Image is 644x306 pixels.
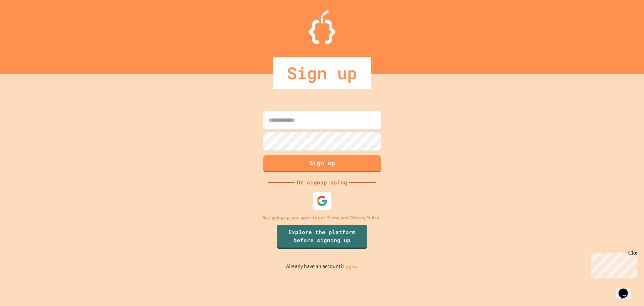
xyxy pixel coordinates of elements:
a: Privacy Policy [350,214,379,221]
div: Chat with us now!Close [3,3,46,43]
p: By signing up, you agree to our and . [262,214,382,221]
a: Terms [327,214,339,221]
a: Explore the platform before signing up [277,225,367,249]
div: Sign up [273,57,371,89]
img: Logo.svg [309,10,335,44]
button: Sign up [263,155,381,172]
img: google-icon.svg [317,195,328,206]
div: Or signup using [295,178,349,186]
iframe: chat widget [616,279,637,299]
a: Log in. [343,263,358,270]
iframe: chat widget [588,250,637,278]
p: Already have an account? [286,262,358,271]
